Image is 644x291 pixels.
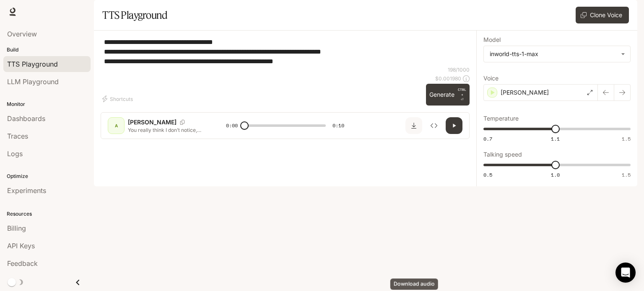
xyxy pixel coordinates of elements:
[458,87,466,102] p: ⏎
[390,278,438,290] div: Download audio
[483,37,501,43] p: Model
[551,135,560,142] span: 1.1
[128,118,177,126] p: [PERSON_NAME]
[101,92,136,106] button: Shortcuts
[622,171,631,178] span: 1.5
[483,171,492,178] span: 0.5
[501,88,549,97] p: [PERSON_NAME]
[458,87,466,97] p: CTRL +
[177,120,188,125] button: Copy Voice ID
[615,263,636,283] div: Open Intercom Messenger
[484,46,630,62] div: inworld-tts-1-max
[332,121,344,130] span: 0:10
[483,152,522,157] p: Talking speed
[128,126,206,134] p: You really think I don’t notice, don’t you? All those little lies, all those looks, all those thi...
[102,7,167,23] h1: TTS Playground
[448,66,470,73] p: 198 / 1000
[435,75,461,82] p: $ 0.001980
[551,171,560,178] span: 1.0
[490,50,617,58] div: inworld-tts-1-max
[226,121,238,130] span: 0:00
[405,117,422,134] button: Download audio
[483,135,492,142] span: 0.7
[483,116,519,121] p: Temperature
[426,84,470,106] button: GenerateCTRL +⏎
[109,119,123,132] div: A
[483,75,499,81] p: Voice
[622,135,631,142] span: 1.5
[426,117,442,134] button: Inspect
[576,7,629,23] button: Clone Voice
